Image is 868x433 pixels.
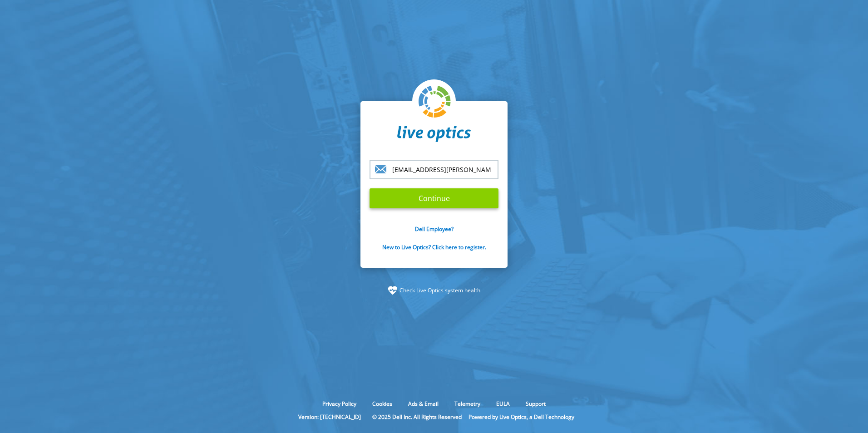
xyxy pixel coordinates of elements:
img: liveoptics-word.svg [397,126,471,142]
a: Telemetry [448,400,487,408]
img: status-check-icon.svg [388,286,397,295]
li: Version: [TECHNICAL_ID] [294,413,365,421]
input: email@address.com [370,160,498,179]
a: Cookies [365,400,399,408]
input: Continue [370,188,498,208]
a: New to Live Optics? Click here to register. [382,243,486,251]
img: liveoptics-logo.svg [419,86,451,118]
a: Ads & Email [401,400,445,408]
a: Dell Employee? [415,225,454,233]
a: Privacy Policy [316,400,363,408]
li: Powered by Live Optics, a Dell Technology [469,413,574,421]
a: EULA [489,400,517,408]
a: Check Live Optics system health [399,286,480,295]
a: Support [519,400,552,408]
li: © 2025 Dell Inc. All Rights Reserved [368,413,466,421]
